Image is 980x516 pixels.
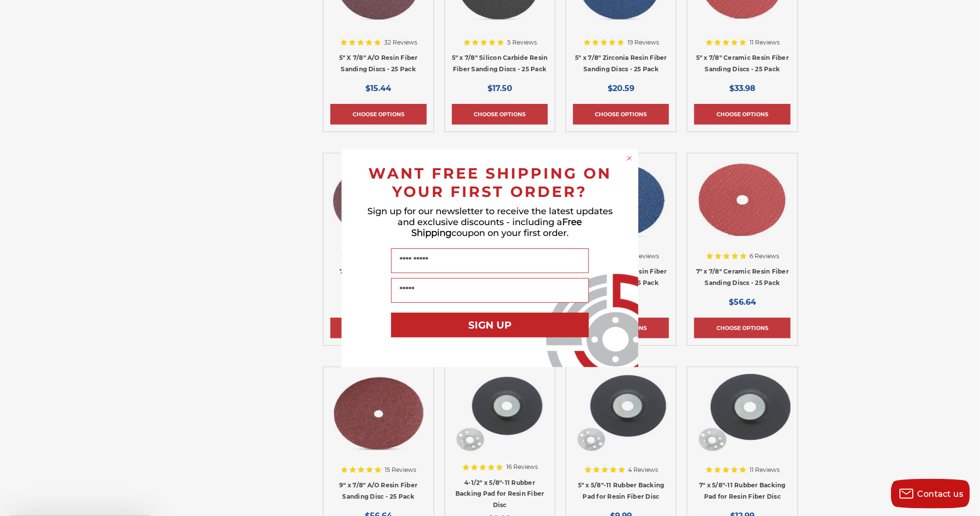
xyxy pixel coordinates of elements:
[367,206,613,238] span: Sign up for our newsletter to receive the latest updates and exclusive discounts - including a co...
[918,489,964,499] span: Contact us
[368,164,612,201] span: WANT FREE SHIPPING ON YOUR FIRST ORDER?
[624,153,634,163] button: Close dialog
[891,479,970,509] button: Contact us
[391,313,589,337] button: SIGN UP
[411,217,582,238] span: Free Shipping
